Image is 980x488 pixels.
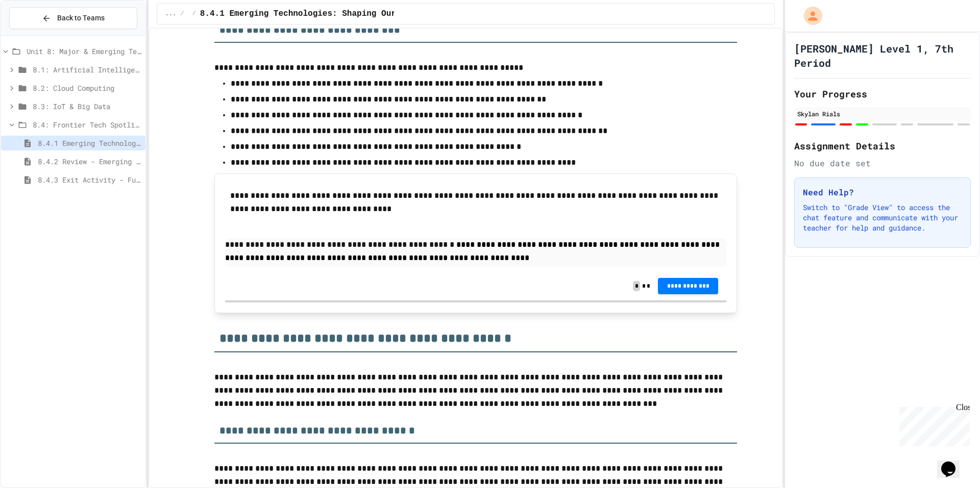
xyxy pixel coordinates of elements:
iframe: chat widget [895,403,970,446]
div: Skylan Rials [797,109,968,118]
span: 8.4.2 Review - Emerging Technologies: Shaping Our Digital Future [38,156,141,167]
span: 8.4.3 Exit Activity - Future Tech Challenge [38,174,141,185]
p: Switch to "Grade View" to access the chat feature and communicate with your teacher for help and ... [803,202,962,233]
h2: Assignment Details [794,139,971,153]
span: 8.4.1 Emerging Technologies: Shaping Our Digital Future [200,8,470,20]
span: Unit 8: Major & Emerging Technologies [27,46,141,57]
span: 8.4.1 Emerging Technologies: Shaping Our Digital Future [38,138,141,148]
span: ... [165,10,177,18]
iframe: chat widget [937,447,970,478]
span: Back to Teams [57,13,105,23]
div: Chat with us now!Close [4,4,70,65]
h2: Your Progress [794,87,971,101]
h3: Need Help? [803,186,962,198]
h1: [PERSON_NAME] Level 1, 7th Period [794,41,971,70]
button: Back to Teams [9,7,137,29]
span: 8.3: IoT & Big Data [33,101,141,112]
span: / [192,10,196,18]
div: No due date set [794,157,971,169]
span: / [180,10,184,18]
span: 8.1: Artificial Intelligence Basics [33,64,141,75]
div: My Account [793,4,825,28]
span: 8.4: Frontier Tech Spotlight [33,119,141,130]
span: 8.2: Cloud Computing [33,83,141,93]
